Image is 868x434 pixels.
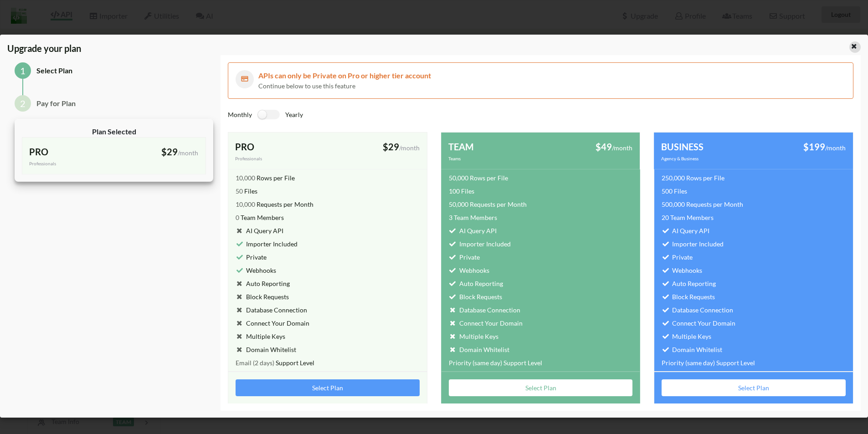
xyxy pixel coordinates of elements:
[662,292,715,301] div: Block Requests
[236,305,307,315] div: Database Connection
[15,62,31,79] div: 1
[662,226,709,235] div: AI Query API
[449,213,497,222] div: Team Members
[15,95,31,112] div: 2
[449,379,633,396] button: Select Plan
[236,292,289,301] div: Block Requests
[236,214,239,221] span: 0
[236,266,276,275] div: Webhooks
[258,82,355,90] span: Continue below to use this feature
[661,155,753,162] div: Agency & Business
[449,239,511,249] div: Importer Included
[449,332,498,341] div: Multiple Keys
[662,187,673,195] span: 500
[662,266,702,275] div: Webhooks
[449,279,503,288] div: Auto Reporting
[235,140,327,153] div: PRO
[662,279,716,288] div: Auto Reporting
[596,141,612,152] span: $49
[449,200,468,208] span: 50,000
[29,160,114,167] div: Professionals
[449,345,509,354] div: Domain Whitelist
[662,199,743,209] div: Requests per Month
[662,358,755,368] div: Support Level
[662,318,735,328] div: Connect Your Domain
[662,345,722,354] div: Domain Whitelist
[449,173,508,183] div: Rows per File
[236,332,285,341] div: Multiple Keys
[449,174,468,182] span: 50,000
[236,199,313,209] div: Requests per Month
[448,140,540,153] div: TEAM
[236,186,257,196] div: Files
[161,146,178,157] span: $29
[449,226,497,235] div: AI Query API
[236,213,284,222] div: Team Members
[236,318,309,328] div: Connect Your Domain
[383,141,399,152] span: $29
[449,199,527,209] div: Requests per Month
[228,110,252,125] div: Monthly
[662,252,693,262] div: Private
[662,213,714,222] div: Team Members
[661,140,753,153] div: BUSINESS
[449,305,520,315] div: Database Connection
[449,214,452,221] span: 3
[258,71,431,80] span: APIs can only be Private on Pro or higher tier account
[449,359,502,367] span: Priority (same day)
[236,174,255,182] span: 10,000
[662,379,846,396] button: Select Plan
[662,200,685,208] span: 500,000
[236,252,267,262] div: Private
[236,358,314,368] div: Support Level
[235,155,327,162] div: Professionals
[449,292,502,301] div: Block Requests
[22,126,206,137] div: Plan Selected
[662,305,733,315] div: Database Connection
[236,345,296,354] div: Domain Whitelist
[448,155,540,162] div: Teams
[236,187,243,195] span: 50
[803,141,825,152] span: $199
[662,186,687,196] div: Files
[449,358,542,368] div: Support Level
[29,145,114,158] div: PRO
[178,149,198,157] span: /month
[7,43,81,61] span: Upgrade your plan
[662,239,724,249] div: Importer Included
[399,144,420,152] span: /month
[236,279,290,288] div: Auto Reporting
[612,144,632,152] span: /month
[236,239,298,249] div: Importer Included
[236,379,420,396] button: Select Plan
[449,266,489,275] div: Webhooks
[662,214,669,221] span: 20
[449,186,474,196] div: Files
[36,66,72,75] span: Select Plan
[449,252,480,262] div: Private
[449,187,460,195] span: 100
[662,174,685,182] span: 250,000
[662,332,711,341] div: Multiple Keys
[36,99,76,107] span: Pay for Plan
[285,110,540,125] div: Yearly
[449,318,523,328] div: Connect Your Domain
[662,173,724,183] div: Rows per File
[662,359,715,367] span: Priority (same day)
[236,200,255,208] span: 10,000
[825,144,846,152] span: /month
[236,226,283,235] div: AI Query API
[236,173,295,183] div: Rows per File
[236,359,274,367] span: Email (2 days)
